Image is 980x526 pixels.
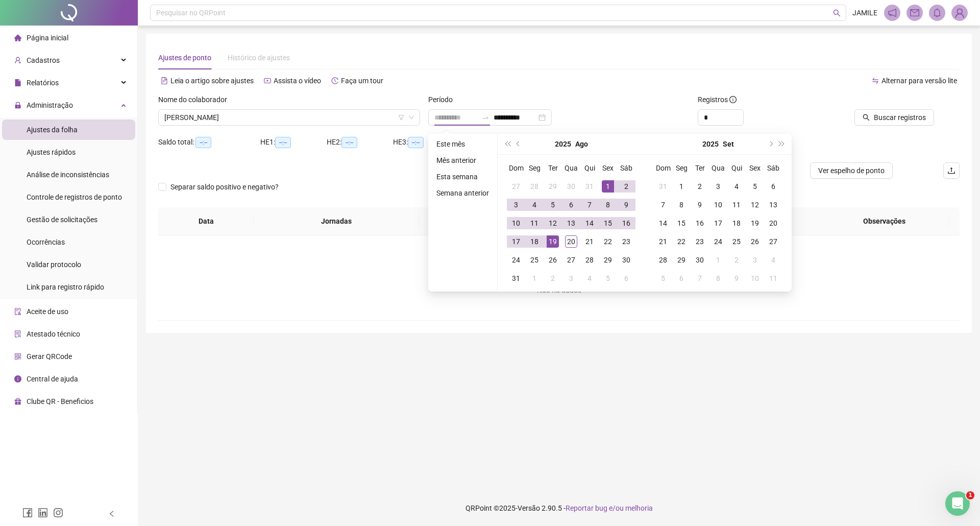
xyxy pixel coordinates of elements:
[195,137,211,148] span: --:--
[654,251,672,269] td: 2025-09-28
[702,134,719,154] button: year panel
[599,269,617,288] td: 2025-09-05
[691,232,709,251] td: 2025-09-23
[565,217,577,229] div: 13
[580,232,599,251] td: 2025-08-21
[27,79,59,87] span: Relatórios
[730,235,743,248] div: 25
[502,134,513,154] button: super-prev-year
[547,180,559,193] div: 29
[654,159,672,177] th: Dom
[599,214,617,232] td: 2025-08-15
[544,177,562,196] td: 2025-07-29
[264,77,271,84] span: youtube
[863,114,870,121] span: search
[602,254,614,266] div: 29
[888,8,897,17] span: notification
[138,490,980,526] footer: QRPoint © 2025 - 2.90.5 -
[166,181,283,193] span: Separar saldo positivo e negativo?
[580,196,599,214] td: 2025-08-07
[767,180,779,193] div: 6
[852,7,877,18] span: JAMILE
[27,352,72,361] span: Gerar QRCode
[525,232,544,251] td: 2025-08-18
[14,398,21,405] span: gift
[854,109,934,126] button: Buscar registros
[507,214,525,232] td: 2025-08-10
[575,134,588,154] button: month panel
[767,254,779,266] div: 4
[966,491,974,499] span: 1
[691,196,709,214] td: 2025-09-09
[746,269,764,288] td: 2025-10-10
[694,254,706,266] div: 30
[746,251,764,269] td: 2025-10-03
[393,136,459,148] div: HE 3:
[620,272,632,284] div: 6
[730,254,743,266] div: 2
[565,235,577,248] div: 20
[428,94,459,105] label: Período
[481,113,489,122] span: swap-right
[672,196,691,214] td: 2025-09-08
[14,102,21,109] span: lock
[749,254,761,266] div: 3
[544,251,562,269] td: 2025-08-26
[507,159,525,177] th: Dom
[547,254,559,266] div: 26
[712,235,724,248] div: 24
[952,5,967,20] img: 90348
[709,196,727,214] td: 2025-09-10
[432,138,493,150] li: Este mês
[14,57,21,64] span: user-add
[432,154,493,166] li: Mês anterior
[698,94,737,105] span: Registros
[599,232,617,251] td: 2025-08-22
[518,504,540,512] span: Versão
[14,308,21,315] span: audit
[14,34,21,41] span: home
[765,134,776,154] button: next-year
[620,217,632,229] div: 16
[933,8,942,17] span: bell
[408,137,424,148] span: --:--
[712,272,724,284] div: 8
[712,199,724,211] div: 10
[675,235,688,248] div: 22
[341,137,357,148] span: --:--
[617,214,635,232] td: 2025-08-16
[709,251,727,269] td: 2025-10-01
[729,96,737,103] span: info-circle
[657,199,669,211] div: 7
[528,272,541,284] div: 1
[712,180,724,193] div: 3
[746,177,764,196] td: 2025-09-05
[510,180,522,193] div: 27
[675,199,688,211] div: 8
[620,235,632,248] div: 23
[776,134,788,154] button: super-next-year
[767,217,779,229] div: 20
[544,214,562,232] td: 2025-08-12
[712,217,724,229] div: 17
[547,199,559,211] div: 5
[164,110,414,125] span: ANDRESSA DE SOUZA SANTOS
[727,251,746,269] td: 2025-10-02
[544,196,562,214] td: 2025-08-05
[617,159,635,177] th: Sáb
[525,269,544,288] td: 2025-09-01
[672,177,691,196] td: 2025-09-01
[672,159,691,177] th: Seg
[602,217,614,229] div: 15
[562,232,580,251] td: 2025-08-20
[27,260,81,269] span: Validar protocolo
[27,375,78,383] span: Central de ajuda
[158,136,260,148] div: Saldo total:
[694,180,706,193] div: 2
[764,269,782,288] td: 2025-10-11
[580,177,599,196] td: 2025-07-31
[657,217,669,229] div: 14
[525,159,544,177] th: Seg
[617,196,635,214] td: 2025-08-09
[709,232,727,251] td: 2025-09-24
